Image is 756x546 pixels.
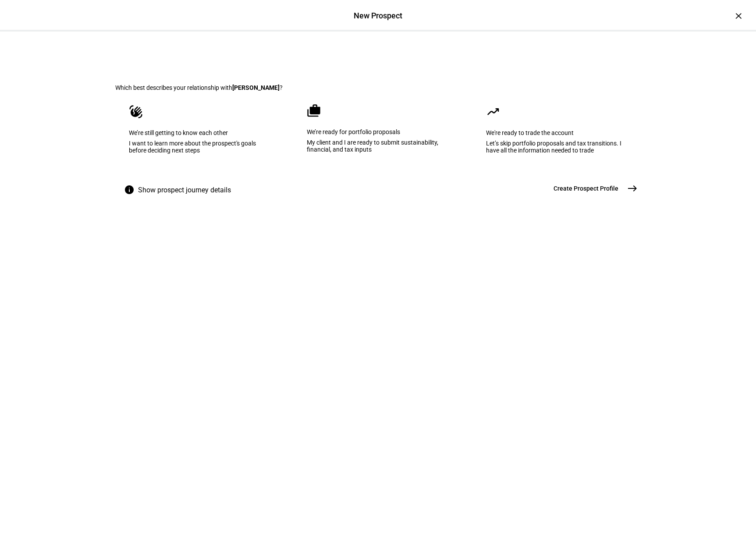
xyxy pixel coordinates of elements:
[115,180,243,201] button: Show prospect journey details
[129,129,270,136] div: We’re still getting to know each other
[232,84,280,91] b: [PERSON_NAME]
[294,91,461,180] eth-mega-radio-button: We’re ready for portfolio proposals
[138,180,231,201] span: Show prospect journey details
[731,9,745,23] div: ×
[627,183,638,194] mat-icon: east
[129,105,143,119] mat-icon: waving_hand
[307,128,449,135] div: We’re ready for portfolio proposals
[486,140,628,154] div: Let’s skip portfolio proposals and tax transitions. I have all the information needed to trade
[307,139,449,153] div: My client and I are ready to submit sustainability, financial, and tax inputs
[543,180,641,197] button: Create Prospect Profile
[486,129,628,136] div: We're ready to trade the account
[307,104,321,118] mat-icon: cases
[472,91,641,180] eth-mega-radio-button: We're ready to trade the account
[486,105,500,119] mat-icon: moving
[554,184,618,193] span: Create Prospect Profile
[115,91,284,180] eth-mega-radio-button: We’re still getting to know each other
[124,184,135,195] mat-icon: info
[115,84,641,91] div: Which best describes your relationship with ?
[129,140,270,154] div: I want to learn more about the prospect's goals before deciding next steps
